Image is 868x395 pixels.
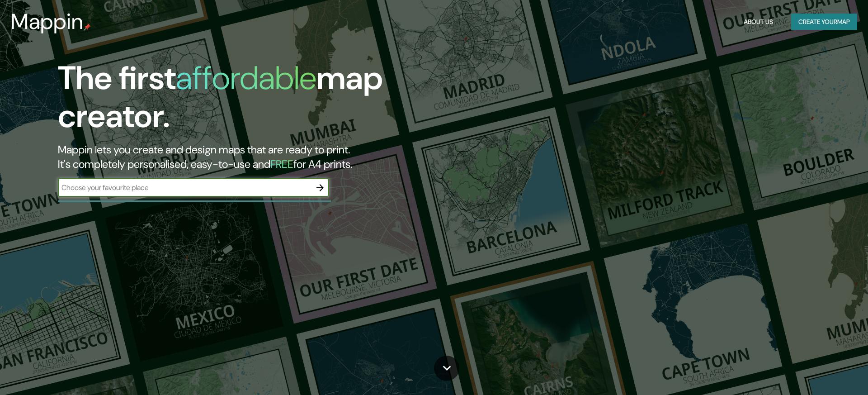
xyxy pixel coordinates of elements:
[270,157,293,171] h5: FREE
[740,14,777,30] button: About Us
[58,59,492,143] h1: The first map creator.
[176,57,316,99] h1: affordable
[791,14,857,30] button: Create yourmap
[58,143,492,171] h2: Mappin lets you create and design maps that are ready to print. It's completely personalised, eas...
[11,9,84,34] h3: Mappin
[58,182,311,193] input: Choose your favourite place
[84,24,91,31] img: mappin-pin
